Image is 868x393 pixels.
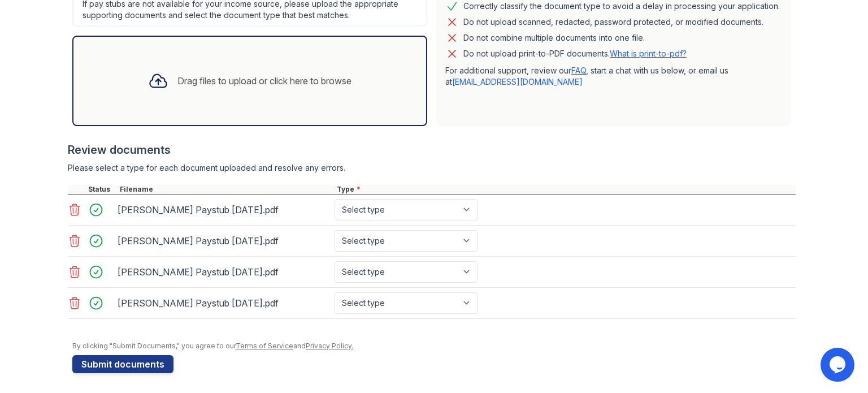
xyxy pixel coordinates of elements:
[177,74,351,88] div: Drag files to upload or click here to browse
[118,185,335,194] div: Filename
[571,66,586,75] a: FAQ
[72,342,796,351] div: By clicking "Submit Documents," you agree to our and
[445,65,782,88] p: For additional support, review our , start a chat with us below, or email us at
[86,185,118,194] div: Status
[306,342,353,350] a: Privacy Policy.
[118,232,330,250] div: [PERSON_NAME] Paystub [DATE].pdf
[821,348,857,382] iframe: chat widget
[236,342,293,350] a: Terms of Service
[118,263,330,281] div: [PERSON_NAME] Paystub [DATE].pdf
[463,48,687,59] p: Do not upload print-to-PDF documents.
[452,77,583,87] a: [EMAIL_ADDRESS][DOMAIN_NAME]
[118,294,330,312] div: [PERSON_NAME] Paystub [DATE].pdf
[118,201,330,219] div: [PERSON_NAME] Paystub [DATE].pdf
[335,185,796,194] div: Type
[610,49,687,58] a: What is print-to-pdf?
[68,142,796,158] div: Review documents
[68,162,796,174] div: Please select a type for each document uploaded and resolve any errors.
[463,15,763,29] div: Do not upload scanned, redacted, password protected, or modified documents.
[72,355,173,373] button: Submit documents
[463,31,645,45] div: Do not combine multiple documents into one file.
